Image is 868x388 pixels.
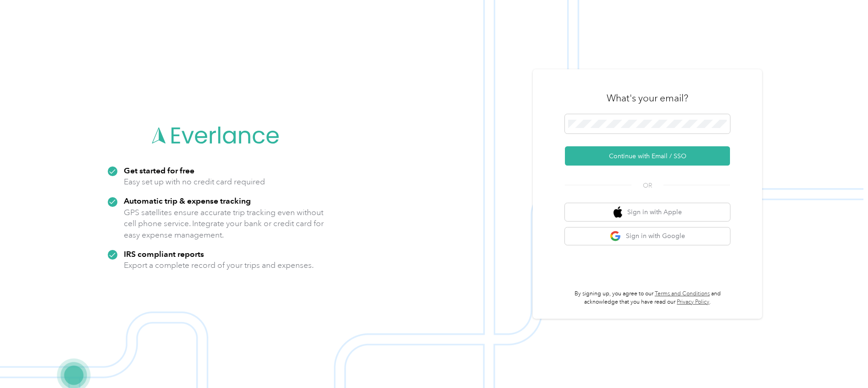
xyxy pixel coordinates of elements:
a: Terms and Conditions [655,290,710,297]
strong: Get started for free [124,166,194,175]
iframe: Everlance-gr Chat Button Frame [817,337,868,388]
h3: What's your email? [607,92,688,105]
p: Easy set up with no credit card required [124,176,265,188]
img: google logo [610,231,621,242]
strong: Automatic trip & expense tracking [124,196,251,205]
a: Privacy Policy [677,299,709,305]
button: apple logoSign in with Apple [565,203,730,221]
strong: IRS compliant reports [124,249,204,259]
p: Export a complete record of your trips and expenses. [124,260,314,271]
span: OR [631,181,663,190]
p: By signing up, you agree to our and acknowledge that you have read our . [565,290,730,306]
button: Continue with Email / SSO [565,146,730,166]
img: apple logo [614,206,623,218]
button: google logoSign in with Google [565,227,730,245]
p: GPS satellites ensure accurate trip tracking even without cell phone service. Integrate your bank... [124,207,324,241]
